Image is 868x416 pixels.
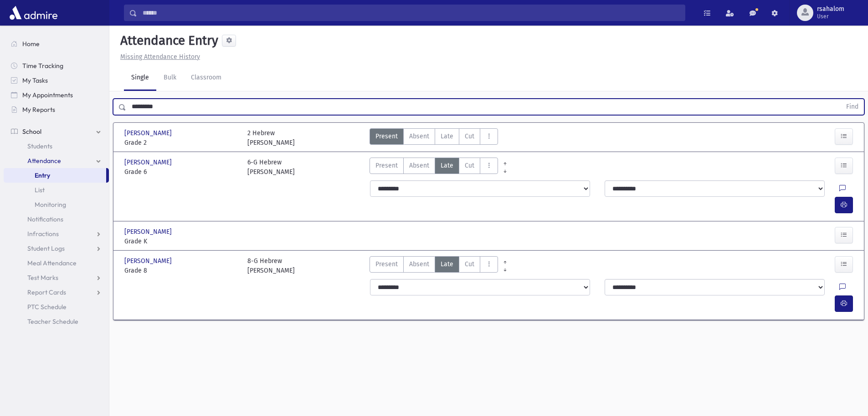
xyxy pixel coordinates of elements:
[817,13,844,20] span: User
[4,183,109,197] a: List
[370,256,498,275] div: AttTypes
[441,259,453,269] span: Late
[22,127,41,136] span: School
[27,215,63,223] span: Notifications
[4,212,109,226] a: Notifications
[247,256,295,275] div: 8-G Hebrew [PERSON_NAME]
[124,138,238,147] span: Grade 2
[22,40,40,48] span: Home
[817,5,844,13] span: rsahalom
[4,168,106,183] a: Entry
[156,65,184,91] a: Bulk
[4,88,109,102] a: My Appointments
[124,65,156,91] a: Single
[4,139,109,153] a: Students
[27,230,59,238] span: Infractions
[375,259,398,269] span: Present
[35,171,50,179] span: Entry
[27,288,66,296] span: Report Cards
[4,241,109,256] a: Student Logs
[27,142,52,150] span: Students
[117,53,200,61] a: Missing Attendance History
[375,161,398,170] span: Present
[27,317,78,326] span: Teacher Schedule
[465,161,474,170] span: Cut
[4,73,109,88] a: My Tasks
[247,128,295,147] div: 2 Hebrew [PERSON_NAME]
[409,259,429,269] span: Absent
[465,132,474,141] span: Cut
[117,33,218,48] h5: Attendance Entry
[27,259,77,267] span: Meal Attendance
[22,76,48,84] span: My Tasks
[4,256,109,270] a: Meal Attendance
[27,244,65,253] span: Student Logs
[4,58,109,73] a: Time Tracking
[409,161,429,170] span: Absent
[124,237,238,246] span: Grade K
[247,158,295,177] div: 6-G Hebrew [PERSON_NAME]
[124,167,238,177] span: Grade 6
[4,285,109,300] a: Report Cards
[4,153,109,168] a: Attendance
[4,37,109,51] a: Home
[27,157,61,165] span: Attendance
[4,270,109,285] a: Test Marks
[27,303,67,311] span: PTC Schedule
[120,53,200,61] u: Missing Attendance History
[124,158,174,167] span: [PERSON_NAME]
[22,91,73,99] span: My Appointments
[375,132,398,141] span: Present
[124,227,174,237] span: [PERSON_NAME]
[370,158,498,177] div: AttTypes
[137,5,685,21] input: Search
[22,105,55,114] span: My Reports
[409,132,429,141] span: Absent
[465,259,474,269] span: Cut
[441,161,453,170] span: Late
[441,132,453,141] span: Late
[124,266,238,275] span: Grade 8
[184,65,229,91] a: Classroom
[27,274,58,282] span: Test Marks
[841,99,864,115] button: Find
[124,256,174,266] span: [PERSON_NAME]
[370,128,498,147] div: AttTypes
[4,314,109,329] a: Teacher Schedule
[35,200,66,209] span: Monitoring
[7,4,60,22] img: AdmirePro
[4,300,109,314] a: PTC Schedule
[35,186,45,194] span: List
[22,62,63,70] span: Time Tracking
[4,124,109,139] a: School
[4,102,109,117] a: My Reports
[124,128,174,138] span: [PERSON_NAME]
[4,226,109,241] a: Infractions
[4,197,109,212] a: Monitoring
